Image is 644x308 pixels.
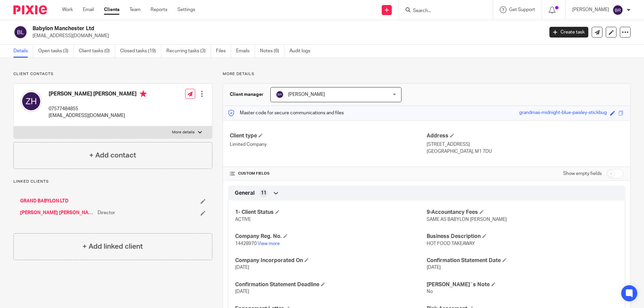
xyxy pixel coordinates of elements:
[177,6,195,13] a: Settings
[38,45,74,58] a: Open tasks (3)
[230,171,427,176] h4: CUSTOM FIELDS
[235,241,257,246] span: 14428970
[427,289,433,294] span: No
[83,241,143,252] h4: + Add linked client
[260,45,284,58] a: Notes (6)
[427,233,618,240] h4: Business Description
[261,190,266,196] span: 11
[230,132,427,139] h4: Client type
[258,241,280,246] a: View more
[98,209,115,216] span: Director
[572,6,609,13] p: [PERSON_NAME]
[563,170,602,177] label: Show empty fields
[151,6,167,13] a: Reports
[412,8,473,14] input: Search
[49,90,147,99] h4: [PERSON_NAME] [PERSON_NAME]
[235,265,249,270] span: [DATE]
[49,112,147,119] p: [EMAIL_ADDRESS][DOMAIN_NAME]
[33,33,539,39] p: [EMAIL_ADDRESS][DOMAIN_NAME]
[612,5,623,15] img: svg%3E
[235,233,427,240] h4: Company Reg. No.
[235,209,427,216] h4: 1- Client Status
[172,130,195,135] p: More details
[129,6,141,13] a: Team
[13,45,33,58] a: Details
[89,150,136,161] h4: + Add contact
[104,6,119,13] a: Clients
[509,7,535,12] span: Get Support
[166,45,211,58] a: Recurring tasks (3)
[549,27,588,38] a: Create task
[235,190,255,197] span: General
[140,90,147,97] i: Primary
[13,179,212,184] p: Linked clients
[216,45,231,58] a: Files
[230,91,264,98] h3: Client manager
[228,110,344,116] p: Master code for secure communications and files
[427,257,618,264] h4: Confirmation Statement Date
[235,257,427,264] h4: Company Incorporated On
[235,289,249,294] span: [DATE]
[13,25,28,39] img: svg%3E
[62,6,73,13] a: Work
[20,198,68,204] a: GRAND BABYLON LTD
[288,92,325,97] span: [PERSON_NAME]
[427,209,618,216] h4: 9-Accountancy Fees
[427,241,475,246] span: HOT FOOD TAKEAWAY
[223,71,631,77] p: More details
[235,281,427,288] h4: Confirmation Statement Deadline
[20,90,42,112] img: svg%3E
[289,45,315,58] a: Audit logs
[427,265,441,270] span: [DATE]
[79,45,115,58] a: Client tasks (0)
[427,281,618,288] h4: [PERSON_NAME]`s Note
[33,25,438,32] h2: Babylon Manchester Ltd
[427,217,507,222] span: SAME AS BABYLON [PERSON_NAME]
[20,209,94,216] a: [PERSON_NAME] [PERSON_NAME]
[13,71,212,77] p: Client contacts
[276,90,284,99] img: svg%3E
[13,5,47,14] img: Pixie
[83,6,94,13] a: Email
[235,217,251,222] span: ACTIVE
[427,141,624,148] p: [STREET_ADDRESS]
[427,132,624,139] h4: Address
[236,45,255,58] a: Emails
[230,141,427,148] p: Limited Company
[427,148,624,155] p: [GEOGRAPHIC_DATA], M1 7DU
[49,106,147,112] p: 07577484855
[519,109,607,117] div: grandmas-midnight-blue-paisley-stickbug
[120,45,161,58] a: Closed tasks (19)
